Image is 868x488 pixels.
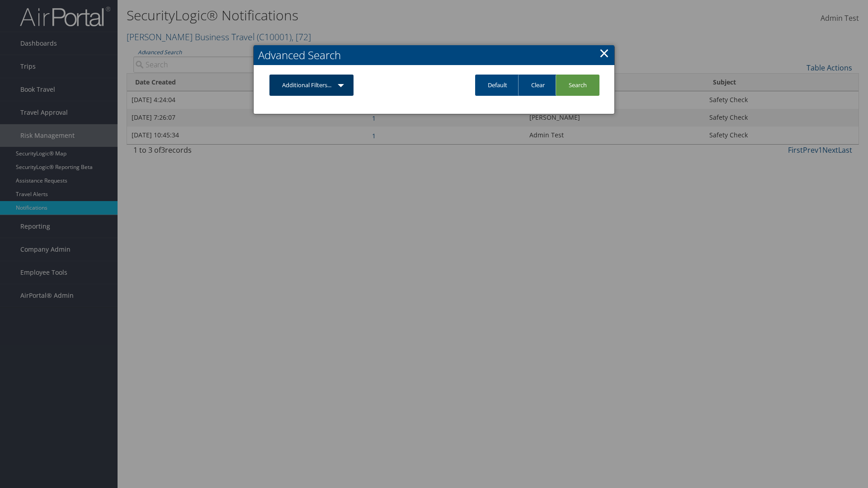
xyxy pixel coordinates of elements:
[556,75,599,96] a: Search
[599,44,609,62] a: Close
[518,75,557,96] a: Clear
[475,75,520,96] a: Default
[254,45,614,65] h2: Advanced Search
[269,75,354,96] a: Additional Filters...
